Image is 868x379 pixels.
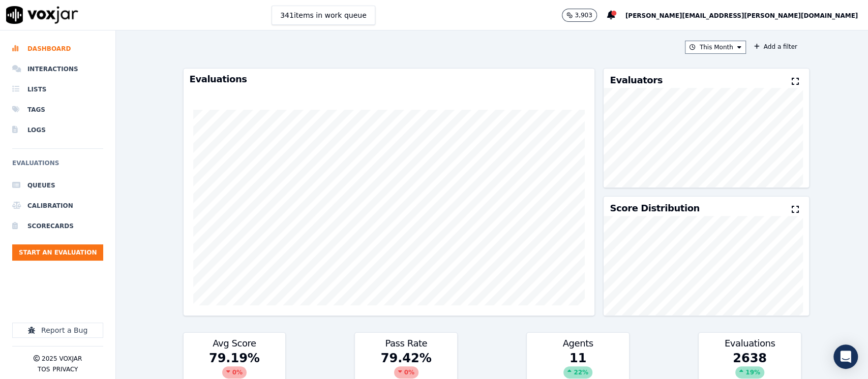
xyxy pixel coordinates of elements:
[12,39,103,59] a: Dashboard
[12,244,103,261] button: Start an Evaluation
[610,76,662,85] h3: Evaluators
[190,75,589,84] h3: Evaluations
[12,157,103,175] h6: Evaluations
[610,204,699,213] h3: Score Distribution
[735,366,764,378] div: 19 %
[52,365,78,373] button: Privacy
[6,6,78,24] img: voxjar logo
[12,59,103,79] a: Interactions
[12,175,103,196] a: Queues
[394,366,418,378] div: 0 %
[562,9,607,22] button: 3,903
[12,216,103,236] a: Scorecards
[533,339,623,348] h3: Agents
[361,339,451,348] h3: Pass Rate
[42,355,82,363] p: 2025 Voxjar
[625,12,858,19] span: [PERSON_NAME][EMAIL_ADDRESS][PERSON_NAME][DOMAIN_NAME]
[685,41,746,54] button: This Month
[272,6,375,25] button: 341items in work queue
[222,366,247,378] div: 0 %
[563,366,592,378] div: 22 %
[12,120,103,140] a: Logs
[12,323,103,338] button: Report a Bug
[38,365,50,373] button: TOS
[575,11,592,19] p: 3,903
[705,339,795,348] h3: Evaluations
[190,339,280,348] h3: Avg Score
[12,100,103,120] a: Tags
[12,196,103,216] a: Calibration
[12,79,103,100] a: Lists
[833,344,858,369] div: Open Intercom Messenger
[750,41,801,53] button: Add a filter
[562,9,596,22] button: 3,903
[625,9,868,21] button: [PERSON_NAME][EMAIL_ADDRESS][PERSON_NAME][DOMAIN_NAME]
